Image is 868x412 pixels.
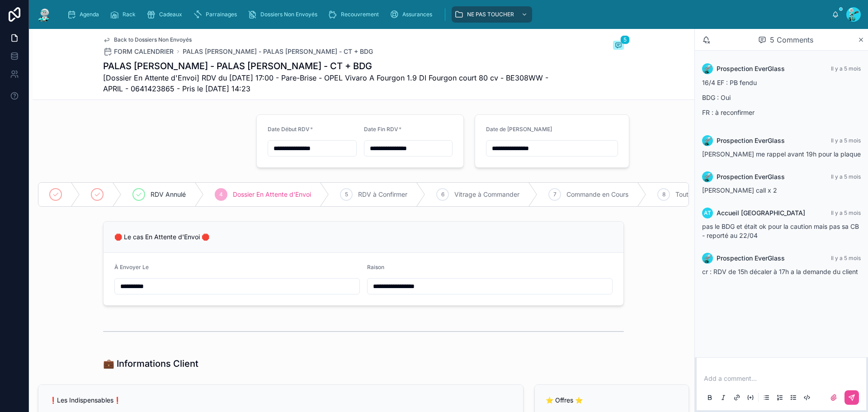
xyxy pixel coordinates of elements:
span: Date de [PERSON_NAME] [486,126,552,133]
span: [PERSON_NAME] call x 2 [702,186,777,194]
a: Back to Dossiers Non Envoyés [103,36,192,43]
span: RDV à Confirmer [358,190,407,199]
span: 8 [662,191,665,198]
span: Il y a 5 mois [831,65,861,72]
span: Date Début RDV [268,126,310,133]
a: Cadeaux [144,6,189,23]
a: PALAS [PERSON_NAME] - PALAS [PERSON_NAME] - CT + BDG [183,47,373,56]
span: Assurances [402,11,432,18]
span: Date Fin RDV [364,126,398,133]
span: 5 Comments [770,34,813,45]
span: Prospection EverGlass [717,172,785,181]
span: Cadeaux [159,11,182,18]
span: RDV Annulé [151,190,186,199]
span: 4 [219,191,223,198]
span: Rack [123,11,136,18]
span: ⭐ Offres ⭐ [546,396,583,404]
span: Vitrage à Commander [454,190,519,199]
a: Rack [107,6,142,23]
span: Back to Dossiers Non Envoyés [114,36,192,43]
span: Prospection EverGlass [717,254,785,263]
span: AT [704,209,711,217]
a: NE PAS TOUCHER [452,6,532,23]
span: Il y a 5 mois [831,137,861,144]
span: Il y a 5 mois [831,173,861,180]
span: Prospection EverGlass [717,64,785,73]
span: 6 [441,191,444,198]
span: À Envoyer Le [114,264,149,270]
p: FR : à reconfirmer [702,108,861,117]
span: pas le BDG et était ok pour la caution mais pas sa CB - reporté au 22/04 [702,223,859,239]
p: BDG : Oui [702,93,861,102]
a: Agenda [64,6,105,23]
span: Il y a 5 mois [831,209,861,216]
span: NE PAS TOUCHER [467,11,514,18]
a: Parrainages [190,6,243,23]
span: Dossiers Non Envoyés [260,11,317,18]
span: Prospection EverGlass [717,136,785,145]
span: Il y a 5 mois [831,255,861,261]
a: Dossiers Non Envoyés [245,6,324,23]
span: Recouvrement [341,11,379,18]
span: 🛑 Le cas En Attente d'Envoi 🛑 [114,233,209,241]
span: Tout Bon | Décla à [GEOGRAPHIC_DATA] [675,190,796,199]
span: Agenda [80,11,99,18]
a: FORM CALENDRIER [103,47,174,56]
a: Assurances [387,6,439,23]
div: scrollable content [60,5,832,24]
a: Recouvrement [325,6,385,23]
span: 5 [620,35,630,44]
span: 5 [345,191,348,198]
span: cr : RDV de 15h décaler à 17h a la demande du client [702,268,858,275]
span: Commande en Cours [566,190,628,199]
p: 16/4 EF : PB fendu [702,78,861,87]
span: Accueil [GEOGRAPHIC_DATA] [717,208,805,218]
h1: PALAS [PERSON_NAME] - PALAS [PERSON_NAME] - CT + BDG [103,60,556,72]
span: ❗Les Indispensables❗ [49,396,121,404]
img: App logo [36,7,52,22]
h1: 💼 Informations Client [103,357,198,370]
button: 5 [613,41,624,52]
span: 7 [553,191,557,198]
span: [Dossier En Attente d'Envoi] RDV du [DATE] 17:00 - Pare-Brise - OPEL Vivaro A Fourgon 1.9 DI Four... [103,72,556,94]
span: [PERSON_NAME] me rappel avant 19h pour la plaque [702,150,861,158]
span: Dossier En Attente d'Envoi [233,190,311,199]
span: Parrainages [206,11,237,18]
span: Raison [367,264,384,270]
span: FORM CALENDRIER [114,47,174,56]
